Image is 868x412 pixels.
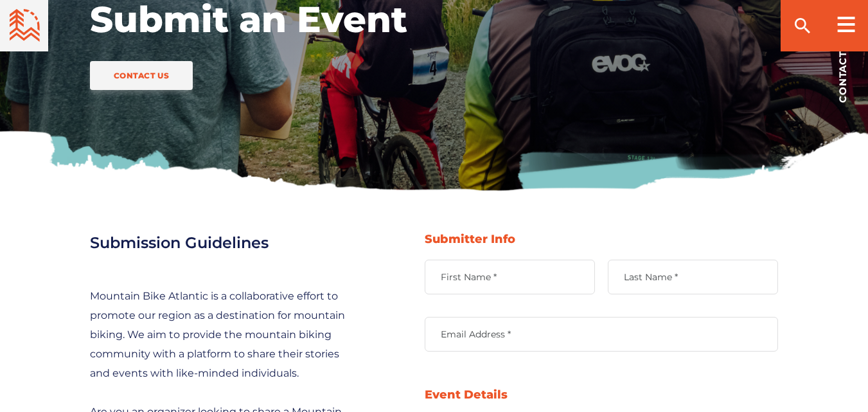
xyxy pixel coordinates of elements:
[838,33,847,103] span: Contact us
[109,71,173,80] span: Contact Us
[90,231,348,255] h2: Submission Guidelines
[425,328,778,340] label: Email Address *
[425,387,778,402] h3: Event Details
[90,290,345,379] span: Mountain Bike Atlantic is a collaborative effort to promote our region as a destination for mount...
[425,271,595,283] label: First Name *
[792,15,813,36] ion-icon: search
[608,271,778,283] label: Last Name *
[425,231,778,247] h3: Submitter Info
[817,13,868,122] a: Contact us
[90,61,193,90] a: Contact Us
